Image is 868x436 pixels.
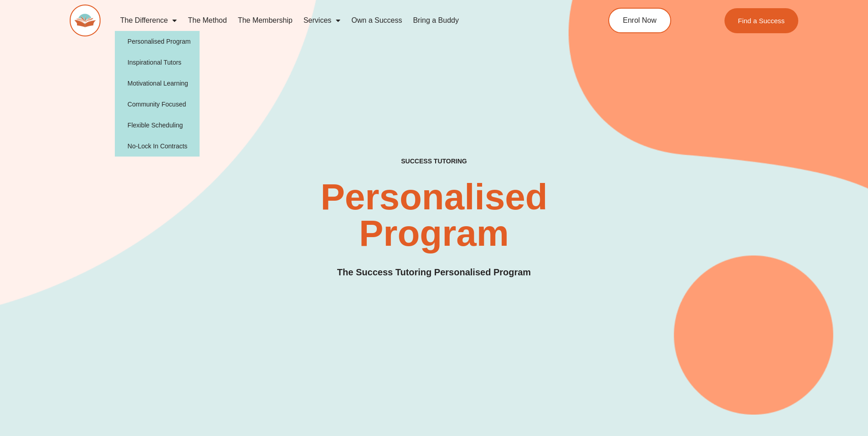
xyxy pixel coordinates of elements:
a: No-Lock In Contracts [115,136,200,157]
a: Personalised Program [115,31,200,52]
a: Community Focused [115,94,200,115]
a: Flexible Scheduling [115,115,200,136]
a: Find a Success [724,8,799,33]
nav: Menu [115,10,567,31]
ul: The Difference [115,31,200,157]
a: Enrol Now [608,8,671,33]
h3: The Success Tutoring Personalised Program [337,265,531,279]
a: The Difference [115,10,183,31]
a: Services [298,10,346,31]
span: Find a Success [738,17,785,24]
a: The Method [182,10,232,31]
a: Own a Success [346,10,407,31]
h2: Personalised Program [269,179,599,252]
h4: SUCCESS TUTORING​ [326,157,542,165]
iframe: Chat Widget [712,333,868,436]
span: Enrol Now [623,17,657,24]
a: Inspirational Tutors [115,52,200,73]
a: The Membership [232,10,298,31]
a: Motivational Learning [115,73,200,94]
a: Bring a Buddy [407,10,464,31]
